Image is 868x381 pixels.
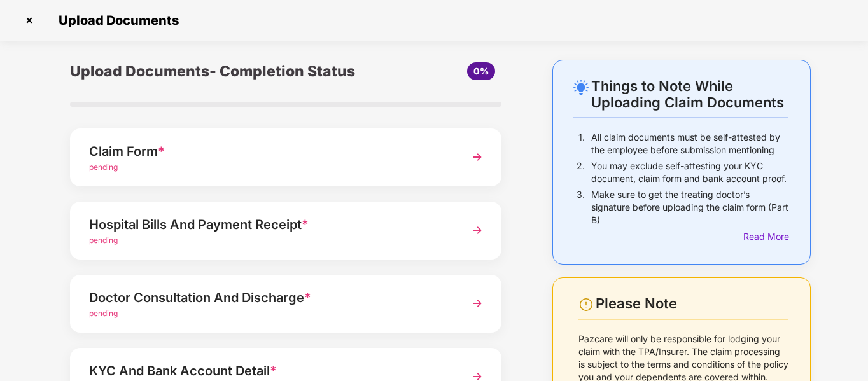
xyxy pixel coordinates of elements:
[466,219,489,242] img: svg+xml;base64,PHN2ZyBpZD0iTmV4dCIgeG1sbnM9Imh0dHA6Ly93d3cudzMub3JnLzIwMDAvc3ZnIiB3aWR0aD0iMzYiIG...
[591,131,788,156] p: All claim documents must be self-attested by the employee before submission mentioning
[89,235,118,245] span: pending
[89,308,118,318] span: pending
[46,13,185,28] span: Upload Documents
[89,141,449,162] div: Claim Form
[466,146,489,169] img: svg+xml;base64,PHN2ZyBpZD0iTmV4dCIgeG1sbnM9Imh0dHA6Ly93d3cudzMub3JnLzIwMDAvc3ZnIiB3aWR0aD0iMzYiIG...
[577,160,585,185] p: 2.
[578,131,585,156] p: 1.
[591,188,788,226] p: Make sure to get the treating doctor’s signature before uploading the claim form (Part B)
[89,287,449,308] div: Doctor Consultation And Discharge
[743,230,788,244] div: Read More
[89,162,118,172] span: pending
[70,60,358,83] div: Upload Documents- Completion Status
[591,78,788,111] div: Things to Note While Uploading Claim Documents
[19,10,39,31] img: svg+xml;base64,PHN2ZyBpZD0iQ3Jvc3MtMzJ4MzIiIHhtbG5zPSJodHRwOi8vd3d3LnczLm9yZy8yMDAwL3N2ZyIgd2lkdG...
[89,361,449,381] div: KYC And Bank Account Detail
[596,295,788,312] div: Please Note
[573,80,589,95] img: svg+xml;base64,PHN2ZyB4bWxucz0iaHR0cDovL3d3dy53My5vcmcvMjAwMC9zdmciIHdpZHRoPSIyNC4wOTMiIGhlaWdodD...
[578,297,594,312] img: svg+xml;base64,PHN2ZyBpZD0iV2FybmluZ18tXzI0eDI0IiBkYXRhLW5hbWU9Ildhcm5pbmcgLSAyNHgyNCIgeG1sbnM9Im...
[89,214,449,235] div: Hospital Bills And Payment Receipt
[591,160,788,185] p: You may exclude self-attesting your KYC document, claim form and bank account proof.
[473,66,489,76] span: 0%
[466,292,489,315] img: svg+xml;base64,PHN2ZyBpZD0iTmV4dCIgeG1sbnM9Imh0dHA6Ly93d3cudzMub3JnLzIwMDAvc3ZnIiB3aWR0aD0iMzYiIG...
[577,188,585,226] p: 3.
